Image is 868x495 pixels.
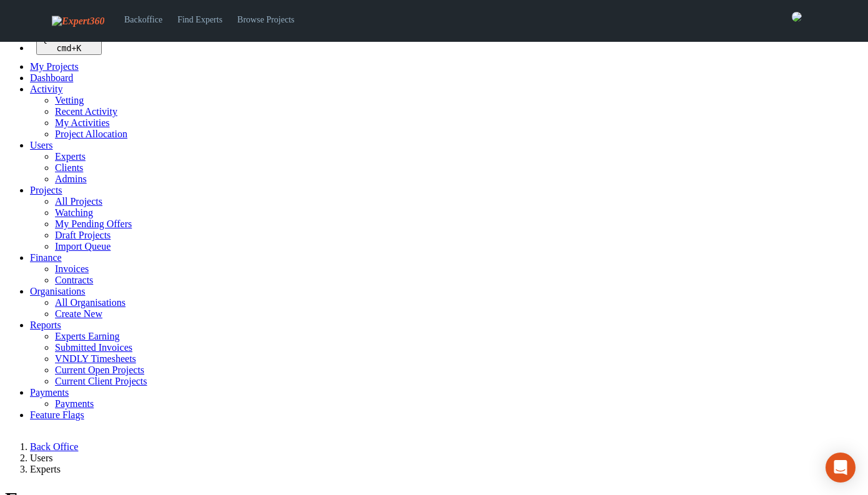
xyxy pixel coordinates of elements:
[76,44,81,53] kbd: K
[55,365,144,375] a: Current Open Projects
[30,185,62,195] a: Projects
[55,241,111,252] a: Import Queue
[36,32,102,55] button: Quick search... cmd+K
[30,84,62,94] a: Activity
[55,342,132,353] a: Submitted Invoices
[30,72,73,83] a: Dashboard
[55,230,111,240] a: Draft Projects
[56,44,71,53] kbd: cmd
[30,464,863,475] li: Experts
[55,95,84,105] a: Vetting
[30,387,69,398] a: Payments
[55,275,93,285] a: Contracts
[41,44,97,53] div: +
[30,252,62,263] a: Finance
[55,196,102,207] a: All Projects
[792,12,802,22] img: 0421c9a1-ac87-4857-a63f-b59ed7722763-normal.jpeg
[30,320,61,330] a: Reports
[55,376,147,386] a: Current Client Projects
[826,453,856,483] div: Open Intercom Messenger
[30,441,78,452] a: Back Office
[30,61,79,72] a: My Projects
[30,140,52,150] a: Users
[52,16,104,27] img: Expert360
[55,174,87,184] a: Admins
[55,263,89,274] a: Invoices
[55,353,136,364] a: VNDLY Timesheets
[55,308,102,319] a: Create New
[55,207,93,218] a: Watching
[55,106,117,117] a: Recent Activity
[55,331,120,341] a: Experts Earning
[30,453,863,464] li: Users
[55,398,94,409] a: Payments
[55,162,83,173] a: Clients
[55,129,127,139] a: Project Allocation
[55,117,110,128] a: My Activities
[55,151,86,162] a: Experts
[55,218,132,229] a: My Pending Offers
[30,409,84,420] a: Feature Flags
[30,286,86,297] a: Organisations
[55,297,126,308] a: All Organisations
